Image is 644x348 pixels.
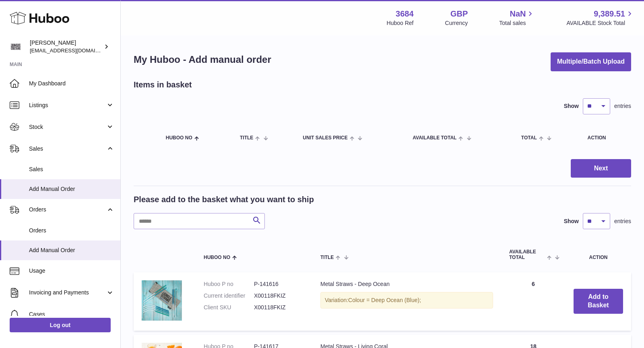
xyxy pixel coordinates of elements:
[445,19,468,27] div: Currency
[521,135,537,141] span: Total
[29,311,114,318] span: Cases
[566,19,634,27] span: AVAILABLE Stock Total
[204,255,230,260] span: Huboo no
[10,318,111,332] a: Log out
[320,292,493,309] div: Variation:
[29,227,114,234] span: Orders
[594,8,625,19] span: 9,389.51
[29,166,114,173] span: Sales
[254,280,304,288] dd: P-141616
[204,304,254,311] dt: Client SKU
[571,159,631,178] button: Next
[614,217,631,225] span: entries
[29,185,114,193] span: Add Manual Order
[614,102,631,110] span: entries
[566,8,634,27] a: 9,389.51 AVAILABLE Stock Total
[30,47,118,54] span: [EMAIL_ADDRESS][DOMAIN_NAME]
[134,53,271,66] h1: My Huboo - Add manual order
[564,217,579,225] label: Show
[387,19,414,27] div: Huboo Ref
[499,8,535,27] a: NaN Total sales
[413,135,456,141] span: AVAILABLE Total
[30,39,102,54] div: [PERSON_NAME]
[142,280,182,321] img: Metal Straws - Deep Ocean
[574,289,623,314] button: Add to Basket
[501,272,566,331] td: 6
[450,8,468,19] strong: GBP
[29,123,106,131] span: Stock
[134,194,314,205] h2: Please add to the basket what you want to ship
[320,255,334,260] span: Title
[29,80,114,87] span: My Dashboard
[303,135,347,141] span: Unit Sales Price
[134,79,192,90] h2: Items in basket
[396,8,414,19] strong: 3684
[348,297,421,303] span: Colour = Deep Ocean (Blue);
[29,246,114,254] span: Add Manual Order
[499,19,535,27] span: Total sales
[29,101,106,109] span: Listings
[204,292,254,300] dt: Current identifier
[29,145,106,153] span: Sales
[29,206,106,213] span: Orders
[166,135,192,141] span: Huboo no
[564,102,579,110] label: Show
[29,289,106,296] span: Invoicing and Payments
[254,304,304,311] dd: X00118FKIZ
[240,135,253,141] span: Title
[510,8,526,19] span: NaN
[204,280,254,288] dt: Huboo P no
[254,292,304,300] dd: X00118FKIZ
[566,241,631,268] th: Action
[29,267,114,275] span: Usage
[551,52,631,71] button: Multiple/Batch Upload
[312,272,501,331] td: Metal Straws - Deep Ocean
[509,249,545,260] span: AVAILABLE Total
[10,41,22,53] img: theinternationalventure@gmail.com
[588,135,623,141] div: Action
